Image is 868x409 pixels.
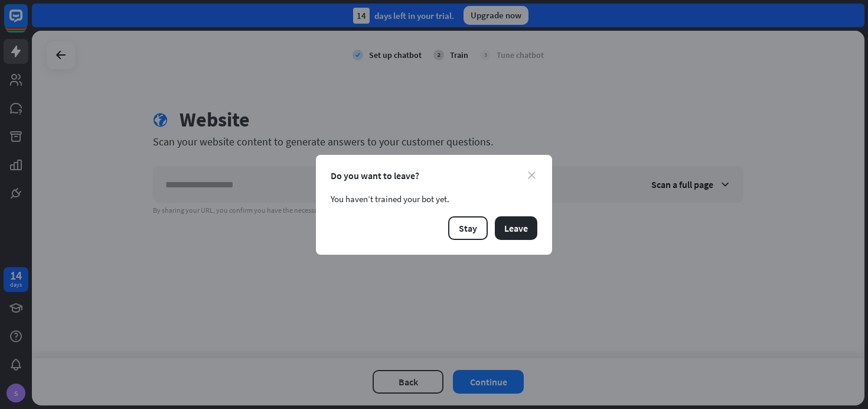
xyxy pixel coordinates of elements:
button: Leave [495,216,537,240]
div: Do you want to leave? [331,170,537,181]
i: close [528,171,536,179]
div: You haven’t trained your bot yet. [331,193,537,204]
button: Open LiveChat chat widget [9,5,45,40]
button: Stay [448,216,488,240]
